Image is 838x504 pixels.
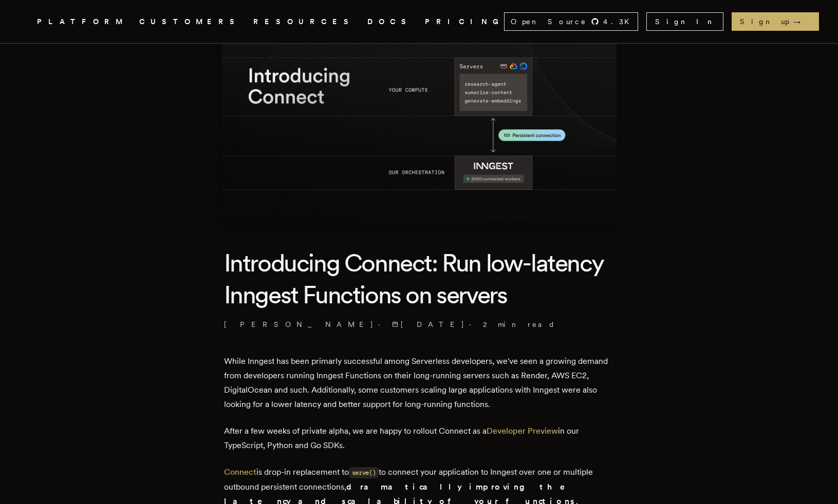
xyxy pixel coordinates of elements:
[603,16,636,27] span: 4.3 K
[511,16,587,27] span: Open Source
[224,424,614,453] p: After a few weeks of private alpha, we are happy to rollout Connect as a in our TypeScript, Pytho...
[483,319,555,329] span: 2 min read
[37,15,127,28] button: PLATFORM
[793,16,811,27] span: →
[224,354,614,412] p: While Inngest has been primarly successful among Serverless developers, we've seen a growing dema...
[224,247,614,311] h1: Introducing Connect: Run low-latency Inngest Functions on servers
[349,467,379,477] a: serve()
[224,467,256,477] a: Connect
[487,426,558,436] a: Developer Preview
[349,467,379,478] code: serve()
[224,319,614,329] p: · ·
[392,319,465,329] span: [DATE]
[425,15,504,28] a: PRICING
[222,25,617,222] img: Featured image for Introducing Connect: Run low-latency Inngest Functions on servers blog post
[646,12,723,31] a: Sign In
[139,15,241,28] a: CUSTOMERS
[732,12,819,31] a: Sign up
[253,15,355,28] button: RESOURCES
[224,319,374,329] a: [PERSON_NAME]
[367,15,413,28] a: DOCS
